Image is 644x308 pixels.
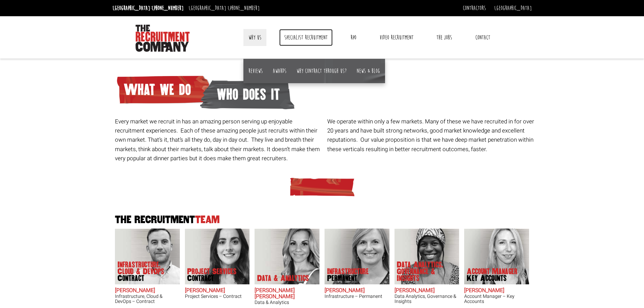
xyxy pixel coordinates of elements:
[243,29,266,46] a: Why Us
[195,214,220,225] span: Team
[494,4,532,12] a: [GEOGRAPHIC_DATA]
[296,67,347,75] a: Why contract through us?
[327,275,369,282] span: Permanent
[118,261,172,282] p: Infrastructure, Cloud & DevOps
[185,294,250,299] h3: Project Services – Contract
[325,229,389,284] img: Amanda Evans's Our Infrastructure Permanent
[327,117,534,154] p: We operate within only a few markets. Many of these we have recruited in for over 20 years and ha...
[395,294,459,304] h3: Data Analytics, Governance & Insights
[118,275,172,282] span: Contract
[464,229,529,284] img: Frankie Gaffney's our Account Manager Key Accounts
[152,4,184,12] a: [PHONE_NUMBER]
[345,29,361,46] a: RPO
[463,4,486,12] a: Contractors
[464,288,529,294] h2: [PERSON_NAME]
[228,4,260,12] a: [PHONE_NUMBER]
[115,294,180,304] h3: Infrastructure, Cloud & DevOps – Contract
[325,288,389,294] h2: [PERSON_NAME]
[470,29,495,46] a: Contact
[255,229,319,284] img: Anna-Maria Julie does Data & Analytics
[113,215,532,225] h2: The Recruitment
[279,29,333,46] a: Specialist Recruitment
[115,117,322,163] p: Every market we recruit in has an amazing person serving up enjoyable recruitment experiences. Ea...
[187,3,261,14] li: [GEOGRAPHIC_DATA]:
[185,229,249,284] img: Claire Sheerin does Project Services Contract
[248,67,263,75] a: Reviews
[467,268,518,282] p: Account Manager
[255,300,319,305] h3: Data & Analytics
[394,229,459,284] img: Chipo Riva does Data Analytics, Governance & Insights
[115,229,180,284] img: Adam Eshet does Infrastructure, Cloud & DevOps Contract
[357,67,380,75] a: News & Blog
[187,268,237,282] p: Project Services
[255,288,319,300] h2: [PERSON_NAME] [PERSON_NAME]
[115,288,180,294] h2: [PERSON_NAME]
[136,25,190,52] img: The Recruitment Company
[467,275,518,282] span: Key Accounts
[111,3,185,14] li: [GEOGRAPHIC_DATA]:
[327,268,369,282] p: Infrastructure
[375,29,419,46] a: Video Recruitment
[464,294,529,304] h3: Account Manager – Key Accounts
[187,275,237,282] span: Contract
[431,29,457,46] a: The Jobs
[325,294,389,299] h3: Infrastructure – Permanent
[257,275,309,282] p: Data & Analytics
[395,288,459,294] h2: [PERSON_NAME]
[397,261,451,282] p: Data Analytics, Governance & Insights
[185,288,250,294] h2: [PERSON_NAME]
[486,145,487,153] span: .
[273,67,286,75] a: Awards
